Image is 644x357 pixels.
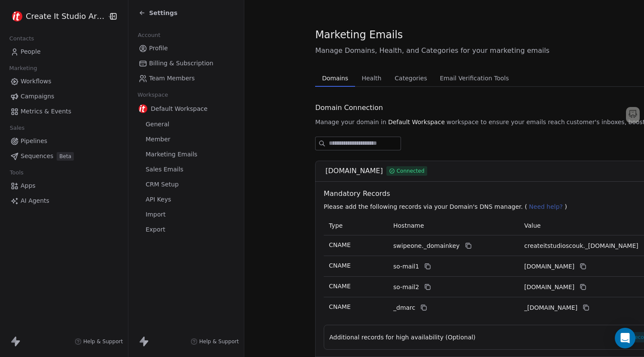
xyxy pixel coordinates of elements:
[146,150,197,159] span: Marketing Emails
[7,45,121,59] a: People
[146,210,165,219] span: Import
[135,71,237,85] a: Team Members
[6,32,38,45] span: Contacts
[393,241,460,250] span: swipeone._domainkey
[6,166,27,179] span: Tools
[139,104,147,113] img: Logo_Red%20Dot%20-%20White.png
[7,179,121,193] a: Apps
[21,152,53,161] span: Sequences
[436,72,512,84] span: Email Verification Tools
[397,167,425,175] span: Connected
[12,11,22,21] img: Logo_Red%20Dot%20-%20White.png
[393,303,415,312] span: _dmarc
[135,177,237,192] a: CRM Setup
[135,147,237,162] a: Marketing Emails
[315,28,403,41] span: Marketing Emails
[146,120,169,129] span: General
[146,195,171,204] span: API Keys
[146,165,183,174] span: Sales Emails
[524,303,577,312] span: _dmarc.swipeone.email
[319,72,352,84] span: Domains
[146,180,179,189] span: CRM Setup
[325,166,383,176] span: [DOMAIN_NAME]
[447,118,565,126] span: workspace to ensure your emails reach
[57,152,74,161] span: Beta
[149,44,168,53] span: Profile
[388,118,445,126] span: Default Workspace
[135,56,237,70] a: Billing & Subscription
[391,72,430,84] span: Categories
[10,9,101,24] button: Create It Studio Architects
[135,41,237,55] a: Profile
[149,74,194,83] span: Team Members
[21,92,54,101] span: Campaigns
[21,107,71,116] span: Metrics & Events
[615,328,635,348] div: Open Intercom Messenger
[524,222,541,229] span: Value
[21,77,52,86] span: Workflows
[529,203,563,210] span: Need help?
[393,222,424,229] span: Hostname
[135,117,237,131] a: General
[75,338,123,345] a: Help & Support
[21,196,49,205] span: AI Agents
[134,88,172,101] span: Workspace
[315,118,386,126] span: Manage your domain in
[135,162,237,177] a: Sales Emails
[191,338,239,345] a: Help & Support
[7,89,121,104] a: Campaigns
[149,59,213,68] span: Billing & Subscription
[329,283,351,290] span: CNAME
[146,135,170,144] span: Member
[315,103,383,113] span: Domain Connection
[393,283,419,292] span: so-mail2
[329,221,383,230] p: Type
[199,338,239,345] span: Help & Support
[524,283,574,292] span: createitstudioscouk2.swipeone.email
[7,194,121,208] a: AI Agents
[524,262,574,271] span: createitstudioscouk1.swipeone.email
[329,241,351,248] span: CNAME
[134,29,164,42] span: Account
[329,303,351,310] span: CNAME
[146,225,165,234] span: Export
[151,104,207,113] span: Default Workspace
[26,11,105,22] span: Create It Studio Architects
[6,122,28,134] span: Sales
[139,9,177,17] a: Settings
[135,192,237,207] a: API Keys
[524,241,638,250] span: createitstudioscouk._domainkey.swipeone.email
[135,132,237,146] a: Member
[329,333,476,342] span: Additional records for high availability (Optional)
[393,262,419,271] span: so-mail1
[83,338,123,345] span: Help & Support
[6,62,41,75] span: Marketing
[135,223,237,237] a: Export
[329,262,351,269] span: CNAME
[21,47,41,56] span: People
[149,9,177,17] span: Settings
[135,207,237,222] a: Import
[7,134,121,148] a: Pipelines
[7,104,121,119] a: Metrics & Events
[21,137,47,146] span: Pipelines
[21,181,36,190] span: Apps
[7,74,121,88] a: Workflows
[358,72,385,84] span: Health
[7,149,121,163] a: SequencesBeta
